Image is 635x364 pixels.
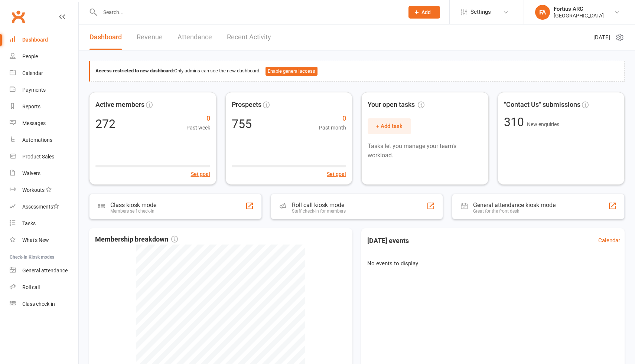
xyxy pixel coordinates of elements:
[22,137,52,143] div: Automations
[421,9,431,15] span: Add
[473,209,556,214] div: Great for the front desk
[22,220,36,226] div: Tasks
[266,67,317,76] button: Enable general access
[22,204,59,210] div: Assessments
[319,124,346,132] span: Past month
[10,132,78,148] a: Automations
[22,104,40,109] div: Reports
[89,24,122,50] a: Dashboard
[535,5,550,20] div: FA
[22,120,46,126] div: Messages
[470,4,491,20] span: Settings
[22,53,38,59] div: People
[22,301,55,307] div: Class check-in
[10,115,78,132] a: Messages
[110,209,156,214] div: Members self check-in
[319,113,346,124] span: 0
[22,268,68,273] div: General attendance
[554,12,604,19] div: [GEOGRAPHIC_DATA]
[368,99,424,110] span: Your open tasks
[327,170,346,178] button: Set goal
[186,124,210,132] span: Past week
[358,253,628,274] div: No events to display
[232,118,252,130] div: 755
[95,68,174,73] strong: Access restricted to new dashboard:
[10,296,78,312] a: Class kiosk mode
[95,99,144,110] span: Active members
[22,37,48,43] div: Dashboard
[10,32,78,48] a: Dashboard
[10,232,78,249] a: What's New
[22,70,43,76] div: Calendar
[10,65,78,82] a: Calendar
[10,98,78,115] a: Reports
[598,236,620,245] a: Calendar
[98,7,399,17] input: Search...
[473,201,556,209] div: General attendance kiosk mode
[10,199,78,215] a: Assessments
[22,154,54,160] div: Product Sales
[95,67,619,76] div: Only admins can see the new dashboard.
[368,118,411,134] button: + Add task
[10,148,78,165] a: Product Sales
[95,118,115,130] div: 272
[361,234,415,247] h3: [DATE] events
[368,141,482,160] p: Tasks let you manage your team's workload.
[186,113,210,124] span: 0
[527,121,559,127] span: New enquiries
[10,279,78,296] a: Roll call
[191,170,210,178] button: Set goal
[408,6,440,19] button: Add
[554,6,604,12] div: Fortius ARC
[95,234,178,245] span: Membership breakdown
[504,99,580,110] span: "Contact Us" submissions
[292,201,346,209] div: Roll call kiosk mode
[22,87,46,93] div: Payments
[22,237,49,243] div: What's New
[504,115,527,129] span: 310
[232,99,261,110] span: Prospects
[10,215,78,232] a: Tasks
[10,182,78,199] a: Workouts
[10,82,78,98] a: Payments
[178,24,212,50] a: Attendance
[10,262,78,279] a: General attendance kiosk mode
[22,187,45,193] div: Workouts
[227,24,271,50] a: Recent Activity
[137,24,163,50] a: Revenue
[292,209,346,214] div: Staff check-in for members
[10,165,78,182] a: Waivers
[593,33,610,42] span: [DATE]
[110,201,156,209] div: Class kiosk mode
[9,7,27,26] a: Clubworx
[22,170,40,176] div: Waivers
[22,284,40,290] div: Roll call
[10,48,78,65] a: People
